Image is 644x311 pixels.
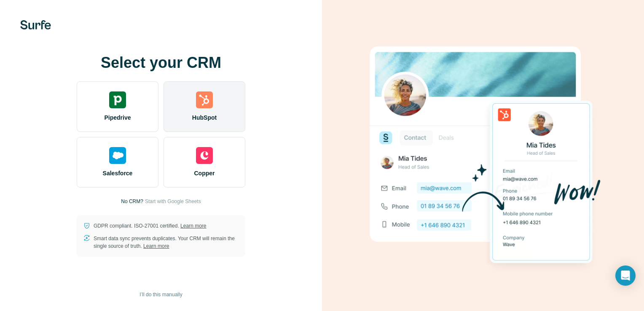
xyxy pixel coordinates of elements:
[109,147,126,164] img: salesforce's logo
[20,20,51,29] img: Surfe's logo
[140,291,182,298] span: I’ll do this manually
[145,198,201,205] button: Start with Google Sheets
[196,147,213,164] img: copper's logo
[194,169,215,177] span: Copper
[134,288,188,301] button: I’ll do this manually
[143,243,169,249] a: Learn more
[104,113,131,122] span: Pipedrive
[196,91,213,108] img: hubspot's logo
[94,235,239,250] p: Smart data sync prevents duplicates. Your CRM will remain the single source of truth.
[615,265,636,286] div: Open Intercom Messenger
[77,54,245,71] h1: Select your CRM
[121,198,143,205] p: No CRM?
[103,169,133,177] span: Salesforce
[180,223,206,229] a: Learn more
[192,113,217,122] span: HubSpot
[365,33,601,278] img: HUBSPOT image
[109,91,126,108] img: pipedrive's logo
[94,222,206,230] p: GDPR compliant. ISO-27001 certified.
